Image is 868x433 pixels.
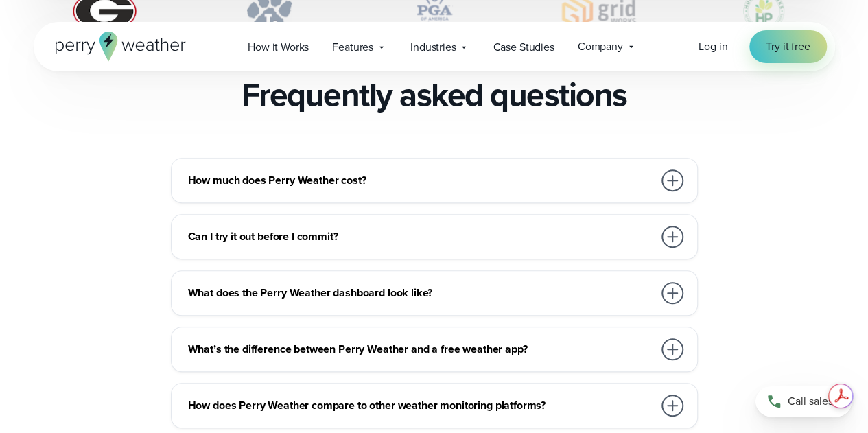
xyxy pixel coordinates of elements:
[188,285,653,301] h3: What does the Perry Weather dashboard look like?
[788,393,833,410] span: Call sales
[236,33,320,61] a: How it Works
[188,341,653,358] h3: What’s the difference between Perry Weather and a free weather app?
[410,39,456,56] span: Industries
[766,38,810,55] span: Try it free
[188,172,653,189] h3: How much does Perry Weather cost?
[332,39,373,56] span: Features
[248,39,309,56] span: How it Works
[755,386,852,417] a: Call sales
[188,229,653,245] h3: Can I try it out before I commit?
[188,397,653,414] h3: How does Perry Weather compare to other weather monitoring platforms?
[699,38,727,54] span: Log in
[699,38,727,55] a: Log in
[481,33,565,61] a: Case Studies
[749,30,826,63] a: Try it free
[493,39,554,56] span: Case Studies
[578,38,623,55] span: Company
[242,75,627,114] h2: Frequently asked questions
